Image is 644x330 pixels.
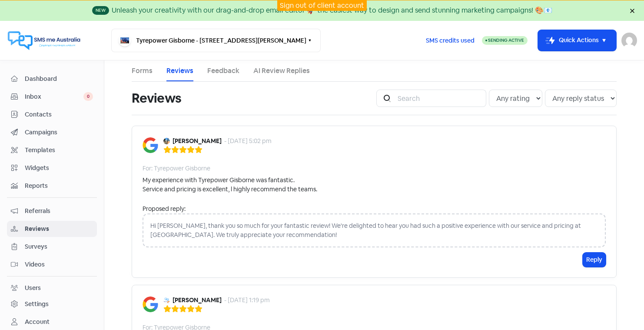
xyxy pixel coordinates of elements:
span: Contacts [25,110,93,119]
div: - [DATE] 5:02 pm [224,137,272,146]
img: User [621,33,637,48]
a: Campaigns [7,124,97,140]
a: Referrals [7,203,97,219]
a: Users [7,280,97,296]
input: Search [392,90,486,107]
a: SMS credits used [418,35,482,44]
a: Reports [7,178,97,194]
span: Videos [25,260,93,269]
a: Reviews [166,66,193,76]
span: Reports [25,181,93,190]
img: Avatar [163,138,170,144]
span: Reviews [25,224,93,233]
a: Widgets [7,160,97,176]
span: SMS credits used [426,36,475,45]
div: My experience with Tyrepower Gisborne was fantastic. Service and pricing is excellent, l highly r... [143,176,317,194]
button: Reply [583,253,606,267]
span: Inbox [25,92,83,101]
a: AI Review Replies [253,66,310,76]
a: Templates [7,142,97,158]
a: Contacts [7,107,97,123]
a: Inbox 0 [7,89,97,105]
a: Feedback [207,66,239,76]
a: Sign out of client account [280,1,364,10]
span: Widgets [25,163,93,173]
span: Referrals [25,207,93,216]
b: [PERSON_NAME] [173,296,222,305]
img: Image [143,297,158,312]
img: Avatar [163,297,170,303]
a: Dashboard [7,71,97,87]
a: Reviews [7,221,97,237]
a: Videos [7,257,97,273]
div: Hi [PERSON_NAME], thank you so much for your fantastic review! We're delighted to hear you had su... [143,213,606,247]
span: 0 [83,92,93,101]
button: Quick Actions [538,30,616,51]
div: Settings [25,300,49,309]
a: Settings [7,296,97,312]
span: Templates [25,146,93,155]
a: Sending Active [482,35,528,46]
img: Image [143,137,158,153]
a: Surveys [7,239,97,255]
div: Proposed reply: [143,204,606,213]
div: Account [25,317,50,327]
h1: Reviews [132,84,181,112]
span: Dashboard [25,74,93,83]
a: Forms [132,66,153,76]
button: Tyrepower Gisborne - [STREET_ADDRESS][PERSON_NAME] [111,29,321,52]
b: [PERSON_NAME] [173,137,222,146]
a: Account [7,314,97,330]
div: Users [25,283,41,293]
span: Sending Active [488,37,524,43]
div: For: Tyrepower Gisborne [143,164,210,173]
span: Campaigns [25,128,93,137]
span: Surveys [25,242,93,251]
div: - [DATE] 1:19 pm [224,296,270,305]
